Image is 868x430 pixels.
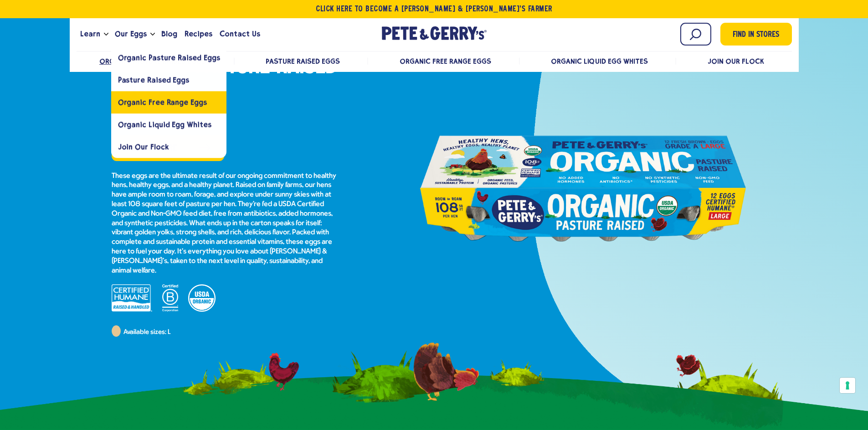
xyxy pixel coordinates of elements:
a: Blog [158,22,181,46]
nav: desktop product menu [77,51,792,71]
button: Open the dropdown menu for Learn [104,33,108,36]
span: Organic Free Range Eggs [118,98,207,106]
a: Pasture Raised Eggs [111,69,227,91]
a: Join Our Flock [111,136,227,158]
button: Open the dropdown menu for Our Eggs [150,33,155,36]
span: Join Our Flock [118,142,169,151]
a: Organic Liquid Egg Whites [551,57,648,66]
p: These eggs are the ultimate result of our ongoing commitment to healthy hens, healthy eggs, and a... [112,172,339,276]
a: Join Our Flock [708,57,764,66]
span: Organic Pasture Raised Eggs [118,53,220,62]
span: Blog [161,28,177,40]
a: Recipes [181,22,216,46]
span: Our Eggs [115,28,147,40]
input: Search [680,23,711,46]
a: Find in Stores [720,23,792,46]
a: Organic Free Range Eggs [400,57,491,66]
a: Our Eggs [111,22,150,46]
span: Recipes [185,28,212,40]
a: Organic Liquid Egg Whites [111,113,227,136]
span: Find in Stores [733,29,779,41]
span: Contact Us [220,28,260,40]
span: Available sizes: L [123,329,170,336]
button: Your consent preferences for tracking technologies [840,378,855,393]
a: Organic Pasture Raised Eggs [99,57,206,66]
a: Contact Us [216,22,264,46]
a: Organic Free Range Eggs [111,91,227,113]
span: Organic Liquid Egg Whites [118,120,211,129]
span: Learn [80,28,100,40]
a: Organic Pasture Raised Eggs [111,46,227,69]
a: Learn [77,22,104,46]
a: Pasture Raised Eggs [266,57,339,66]
span: Pasture Raised Eggs [118,76,189,84]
